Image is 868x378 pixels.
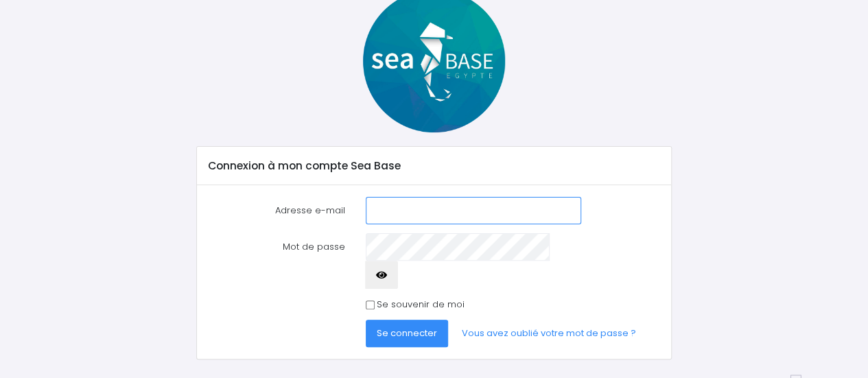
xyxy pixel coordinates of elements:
div: Connexion à mon compte Sea Base [197,147,671,185]
button: Se connecter [366,320,448,347]
span: Se connecter [377,327,437,340]
label: Adresse e-mail [198,197,355,224]
label: Mot de passe [198,233,355,289]
a: Vous avez oublié votre mot de passe ? [451,320,647,347]
label: Se souvenir de moi [377,298,465,311]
